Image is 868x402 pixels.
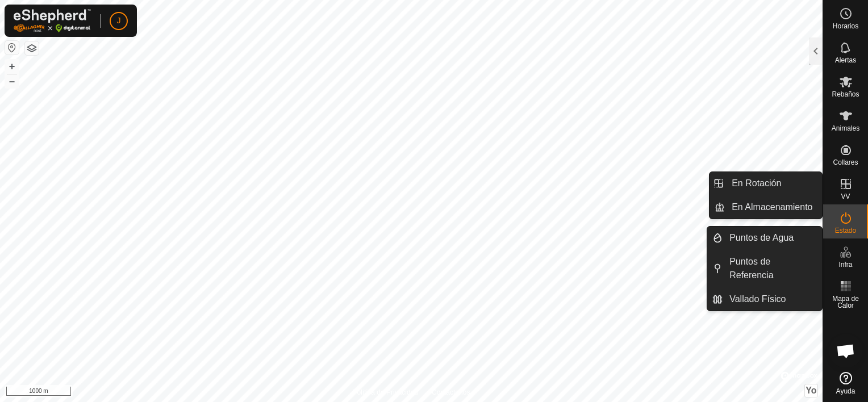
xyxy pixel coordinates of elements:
span: Collares [833,159,858,166]
button: Capas del Mapa [25,41,39,55]
span: Puntos de Agua [729,231,794,245]
span: J [117,15,121,27]
span: Vallado Físico [729,292,786,306]
li: Puntos de Referencia [707,250,822,287]
a: Puntos de Referencia [723,250,822,287]
a: En Rotación [725,172,822,195]
li: En Rotación [710,172,822,195]
li: Puntos de Agua [707,227,822,249]
span: Yo [806,386,816,395]
span: Horarios [833,23,858,30]
a: Ayuda [823,367,868,399]
li: Vallado Físico [707,288,822,311]
button: – [5,74,19,88]
span: En Almacenamiento [732,200,812,214]
a: Puntos de Agua [723,227,822,249]
div: Chat abierto [829,334,863,368]
span: Ayuda [836,388,856,395]
a: En Almacenamiento [725,196,822,219]
span: Mapa de Calor [826,295,865,309]
span: Puntos de Referencia [729,255,815,282]
a: Política de Privacidad [353,387,418,397]
li: En Almacenamiento [710,196,822,219]
span: Animales [832,125,859,132]
span: VV [841,193,850,200]
a: Vallado Físico [723,288,822,311]
span: Infra [838,261,852,268]
span: Alertas [835,57,856,64]
span: Estado [835,227,856,234]
a: Contáctenos [432,387,470,397]
button: + [5,60,19,73]
button: Restablecer Mapa [5,41,19,55]
img: Logo Gallagher [14,9,91,32]
button: Yo [805,384,817,397]
span: Rebaños [832,91,859,98]
span: En Rotación [732,177,781,190]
